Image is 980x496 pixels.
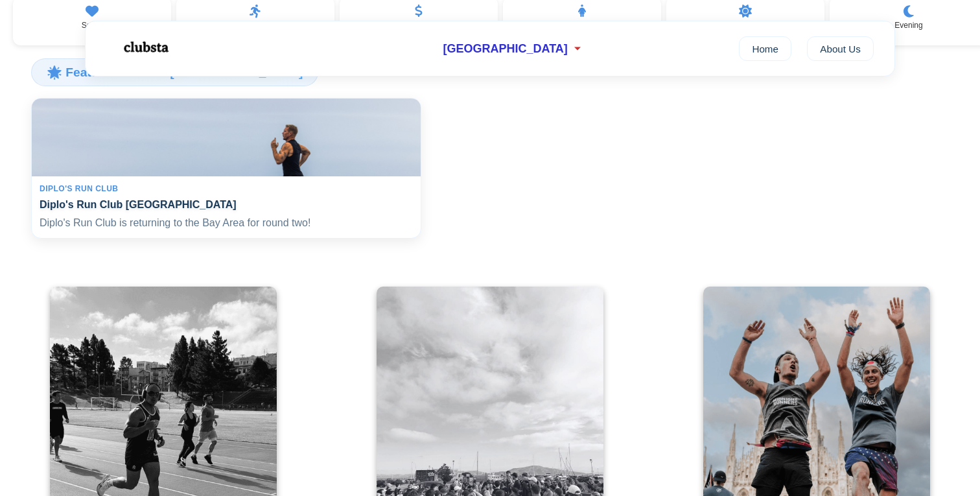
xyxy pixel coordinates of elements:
[40,198,413,211] h4: Diplo's Run Club [GEOGRAPHIC_DATA]
[807,36,874,61] a: About Us
[26,97,426,178] img: Diplo's Run Club San Francisco
[40,216,413,230] p: Diplo's Run Club is returning to the Bay Area for round two!
[40,184,413,193] div: Diplo's Run Club
[106,31,184,64] img: Logo
[739,36,791,61] a: Home
[443,42,567,56] span: [GEOGRAPHIC_DATA]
